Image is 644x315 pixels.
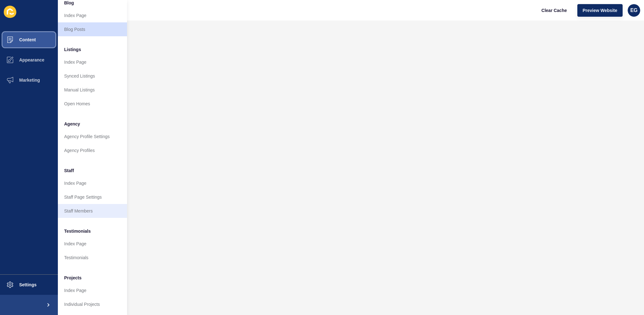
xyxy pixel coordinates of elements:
a: Testimonials [58,251,127,265]
a: Index Page [58,237,127,251]
a: Staff Page Settings [58,190,127,204]
a: Index Page [58,55,127,69]
a: Agency Profile Settings [58,130,127,143]
span: Listings [64,46,81,53]
span: Projects [64,275,81,281]
a: Individual Projects [58,297,127,311]
span: Preview Website [583,7,617,14]
a: Manual Listings [58,83,127,97]
a: Staff Members [58,204,127,218]
a: Index Page [58,9,127,22]
span: EG [630,7,637,14]
span: Agency [64,121,80,127]
a: Agency Profiles [58,143,127,157]
span: Clear Cache [541,7,567,14]
span: Staff [64,167,74,174]
button: Clear Cache [536,4,572,17]
span: Testimonials [64,228,91,234]
a: Open Homes [58,97,127,111]
a: Synced Listings [58,69,127,83]
button: Preview Website [577,4,623,17]
a: Index Page [58,283,127,297]
a: Index Page [58,176,127,190]
a: Blog Posts [58,22,127,36]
